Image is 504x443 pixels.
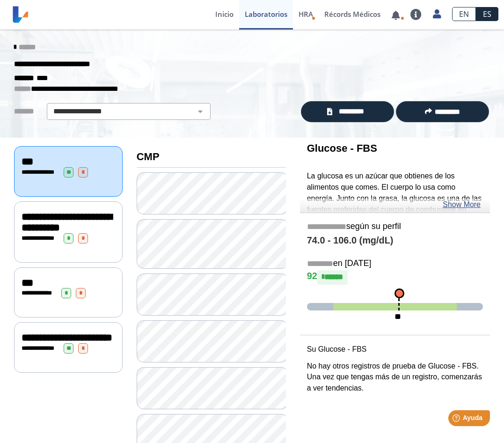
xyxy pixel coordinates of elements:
h5: en [DATE] [307,258,483,269]
h5: según su perfil [307,221,483,232]
iframe: Help widget launcher [421,406,494,433]
b: Glucose - FBS [307,142,377,154]
a: ES [476,7,498,21]
p: Su Glucose - FBS [307,344,483,355]
a: EN [452,7,476,21]
b: CMP [137,151,160,162]
h4: 92 [307,270,483,284]
a: Show More [443,199,481,210]
p: No hay otros registros de prueba de Glucose - FBS. Una vez que tengas más de un registro, comenza... [307,361,483,394]
p: La glucosa es un azúcar que obtienes de los alimentos que comes. El cuerpo lo usa como energía. J... [307,170,483,294]
span: HRA [299,9,313,19]
h4: 74.0 - 106.0 (mg/dL) [307,235,483,246]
